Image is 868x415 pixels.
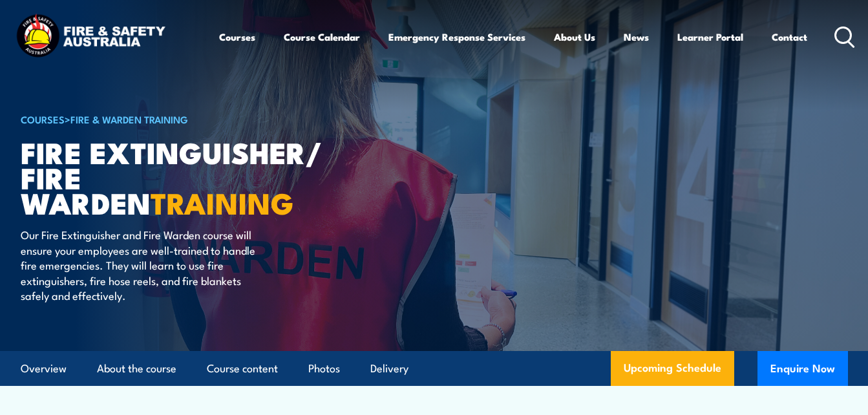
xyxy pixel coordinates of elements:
[677,21,743,52] a: Learner Portal
[21,227,257,303] p: Our Fire Extinguisher and Fire Warden course will ensure your employees are well-trained to handl...
[772,21,807,52] a: Contact
[151,180,294,224] strong: TRAINING
[757,351,848,386] button: Enquire Now
[284,21,360,52] a: Course Calendar
[21,112,65,126] a: COURSES
[21,111,340,127] h6: >
[21,139,340,215] h1: Fire Extinguisher/ Fire Warden
[370,352,408,386] a: Delivery
[21,352,67,386] a: Overview
[624,21,649,52] a: News
[70,112,188,126] a: Fire & Warden Training
[611,351,734,386] a: Upcoming Schedule
[388,21,525,52] a: Emergency Response Services
[207,352,278,386] a: Course content
[308,352,340,386] a: Photos
[97,352,176,386] a: About the course
[219,21,255,52] a: Courses
[554,21,595,52] a: About Us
